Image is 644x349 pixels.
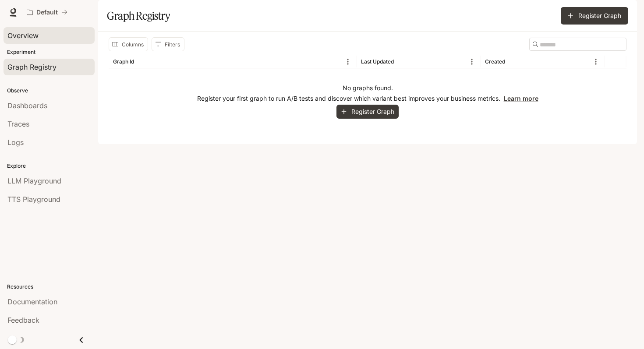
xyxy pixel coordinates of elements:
button: Sort [506,55,519,68]
div: Graph Id [113,58,134,65]
button: Show filters [152,37,184,51]
button: Register Graph [561,7,628,25]
button: Sort [135,55,148,68]
p: Default [36,9,58,16]
button: Sort [395,55,408,68]
button: Register Graph [336,105,399,119]
button: Menu [465,55,478,68]
div: Last Updated [361,58,394,65]
div: Search [529,38,626,51]
p: No graphs found. [343,84,393,92]
p: Register your first graph to run A/B tests and discover which variant best improves your business... [197,94,538,103]
a: Learn more [504,95,538,102]
button: Select columns [109,37,148,51]
button: Menu [341,55,354,68]
div: Created [485,58,505,65]
button: All workspaces [23,4,71,21]
h1: Graph Registry [107,7,170,25]
button: Menu [589,55,602,68]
